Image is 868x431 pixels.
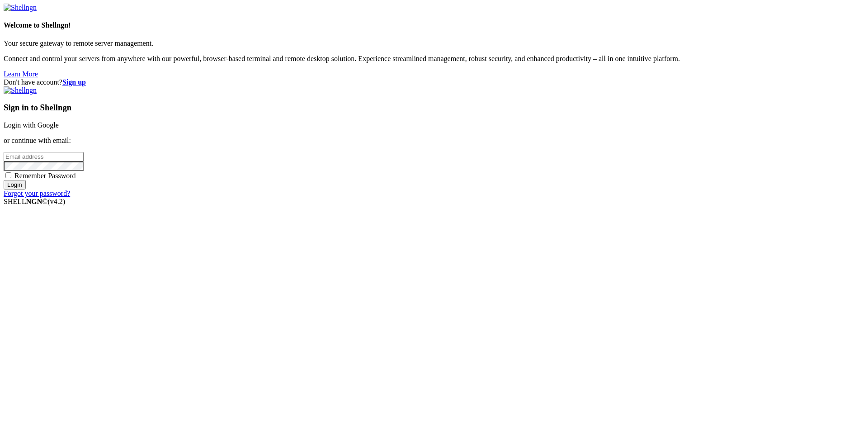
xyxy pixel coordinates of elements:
[4,198,65,205] span: SHELL ©
[4,55,864,63] p: Connect and control your servers from anywhere with our powerful, browser-based terminal and remo...
[48,198,66,205] span: 4.2.0
[4,189,70,197] a: Forgot your password?
[4,78,864,86] div: Don't have account?
[4,137,864,145] p: or continue with email:
[4,70,38,78] a: Learn More
[4,103,864,113] h3: Sign in to Shellngn
[62,78,86,86] a: Sign up
[4,39,864,47] p: Your secure gateway to remote server management.
[4,86,37,95] img: Shellngn
[26,198,42,205] b: NGN
[4,21,864,29] h4: Welcome to Shellngn!
[4,180,26,189] input: Login
[5,172,11,178] input: Remember Password
[14,172,76,180] span: Remember Password
[4,121,59,129] a: Login with Google
[4,4,37,12] img: Shellngn
[4,152,84,161] input: Email address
